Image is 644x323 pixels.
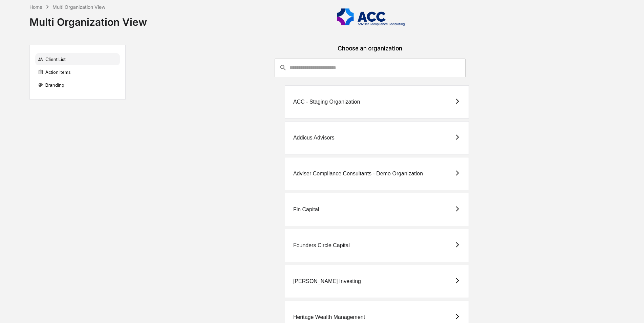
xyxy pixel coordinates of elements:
[29,10,147,28] div: Multi Organization View
[293,135,335,141] div: Addicus Advisors
[293,242,350,249] div: Founders Circle Capital
[293,207,319,213] div: Fin Capital
[35,79,120,91] div: Branding
[293,314,365,320] div: Heritage Wealth Management
[275,59,466,77] div: consultant-dashboard__filter-organizations-search-bar
[52,4,105,10] div: Multi Organization View
[131,45,609,59] div: Choose an organization
[337,8,405,26] img: Adviser Compliance Consulting
[35,66,120,78] div: Action Items
[29,4,42,10] div: Home
[293,171,423,177] div: Adviser Compliance Consultants - Demo Organization
[293,278,361,284] div: [PERSON_NAME] Investing
[293,99,360,105] div: ACC - Staging Organization
[35,53,120,65] div: Client List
